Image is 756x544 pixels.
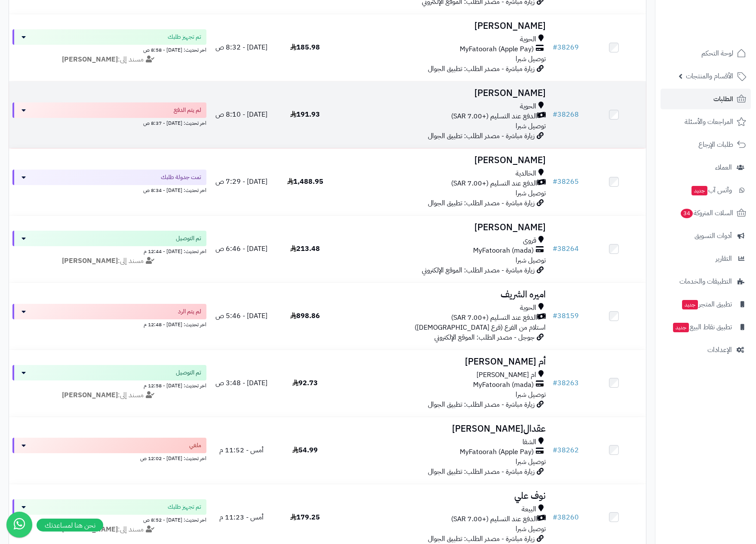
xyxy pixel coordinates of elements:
[553,512,579,522] a: #38260
[553,445,557,455] span: #
[12,380,206,389] div: اخر تحديث: [DATE] - 12:58 م
[219,512,264,522] span: أمس - 11:23 م
[553,512,557,522] span: #
[12,185,206,194] div: اخر تحديث: [DATE] - 8:34 ص
[215,176,267,187] span: [DATE] - 7:29 ص
[168,33,201,41] span: تم تجهيز طلبك
[215,378,267,388] span: [DATE] - 3:48 ص
[12,453,206,462] div: اخر تحديث: [DATE] - 12:02 ص
[341,290,546,300] h3: اميره الشريف
[428,64,535,74] span: زيارة مباشرة - مصدر الطلب: تطبيق الجوال
[176,368,201,377] span: تم التوصيل
[661,180,751,201] a: وآتس آبجديد
[12,319,206,328] div: اخر تحديث: [DATE] - 12:48 م
[12,515,206,524] div: اخر تحديث: [DATE] - 8:52 ص
[661,340,751,360] a: الإعدادات
[516,121,546,131] span: توصيل شبرا
[522,504,536,514] span: البيعة
[434,332,535,343] span: جوجل - مصدر الطلب: الموقع الإلكتروني
[691,184,732,196] span: وآتس آب
[520,102,536,111] span: الحوية
[476,370,536,380] span: ام [PERSON_NAME]
[341,21,546,31] h3: [PERSON_NAME]
[341,155,546,165] h3: [PERSON_NAME]
[553,311,557,321] span: #
[290,109,320,120] span: 191.93
[673,323,689,332] span: جديد
[553,42,579,53] a: #38269
[460,447,534,457] span: MyFatoorah (Apple Pay)
[520,303,536,313] span: الحوية
[62,54,118,65] strong: [PERSON_NAME]
[661,317,751,337] a: تطبيق نقاط البيعجديد
[707,344,732,356] span: الإعدادات
[698,139,733,151] span: طلبات الإرجاع
[661,226,751,246] a: أدوات التسويق
[422,265,535,275] span: زيارة مباشرة - مصدر الطلب: الموقع الإلكتروني
[661,111,751,132] a: المراجعات والأسئلة
[553,109,557,120] span: #
[168,503,201,511] span: تم تجهيز طلبك
[716,253,732,265] span: التقارير
[473,246,534,256] span: MyFatoorah (mada)
[553,176,557,187] span: #
[290,42,320,53] span: 185.98
[12,246,206,255] div: اخر تحديث: [DATE] - 12:44 م
[516,188,546,198] span: توصيل شبرا
[460,44,534,54] span: MyFatoorah (Apple Pay)
[661,248,751,269] a: التقارير
[341,357,546,367] h3: أم [PERSON_NAME]
[6,390,213,400] div: مسند إلى:
[681,209,693,218] span: 34
[685,116,733,128] span: المراجعات والأسئلة
[516,255,546,266] span: توصيل شبرا
[473,380,534,390] span: MyFatoorah (mada)
[215,109,267,120] span: [DATE] - 8:10 ص
[215,244,267,254] span: [DATE] - 6:46 ص
[189,441,201,450] span: ملغي
[522,437,536,447] span: الشفا
[553,109,579,120] a: #38268
[553,378,579,388] a: #38263
[516,54,546,64] span: توصيل شبرا
[6,256,213,266] div: مسند إلى:
[695,230,732,242] span: أدوات التسويق
[516,389,546,400] span: توصيل شبرا
[713,93,733,105] span: الطلبات
[701,47,733,59] span: لوحة التحكم
[292,378,318,388] span: 92.73
[428,399,535,410] span: زيارة مباشرة - مصدر الطلب: تطبيق الجوال
[451,313,537,323] span: الدفع عند التسليم (+7.00 SAR)
[341,223,546,232] h3: [PERSON_NAME]
[553,378,557,388] span: #
[215,42,267,53] span: [DATE] - 8:32 ص
[287,176,323,187] span: 1,488.95
[428,198,535,208] span: زيارة مباشرة - مصدر الطلب: تطبيق الجوال
[661,43,751,64] a: لوحة التحكم
[516,169,536,179] span: الخالدية
[553,311,579,321] a: #38159
[516,457,546,467] span: توصيل شبرا
[691,186,707,195] span: جديد
[176,234,201,243] span: تم التوصيل
[553,244,579,254] a: #38264
[661,89,751,109] a: الطلبات
[341,88,546,98] h3: [PERSON_NAME]
[290,311,320,321] span: 898.86
[553,244,557,254] span: #
[6,525,213,535] div: مسند إلى:
[451,179,537,189] span: الدفع عند التسليم (+7.00 SAR)
[341,424,546,434] h3: عقدال[PERSON_NAME]
[679,275,732,287] span: التطبيقات والخدمات
[428,534,535,544] span: زيارة مباشرة - مصدر الطلب: تطبيق الجوال
[62,390,118,400] strong: [PERSON_NAME]
[520,34,536,44] span: الحوية
[698,24,748,42] img: logo-2.png
[174,106,201,114] span: لم يتم الدفع
[672,321,732,333] span: تطبيق نقاط البيع
[12,45,206,54] div: اخر تحديث: [DATE] - 8:58 ص
[428,131,535,141] span: زيارة مباشرة - مصدر الطلب: تطبيق الجوال
[292,445,318,455] span: 54.99
[178,307,201,316] span: لم يتم الرد
[290,512,320,522] span: 179.25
